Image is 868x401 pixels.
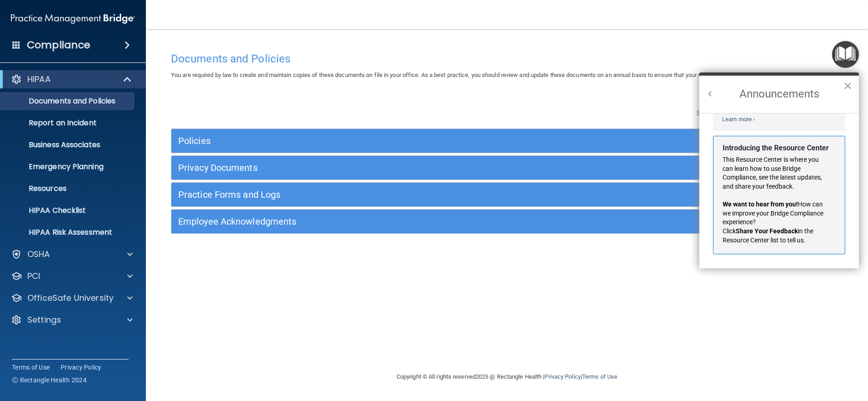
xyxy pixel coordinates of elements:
[11,271,133,282] a: PCI
[697,109,757,117] span: Search Documents:
[12,375,87,385] span: Ⓒ Rectangle Health 2024
[27,293,114,303] p: OfficeSafe University
[723,155,829,191] p: This Resource Center is where you can learn how to use Bridge Compliance, see the latest updates,...
[171,53,843,65] h4: Documents and Policies
[6,162,130,171] p: Emergency Planning
[6,97,130,106] p: Documents and Policies
[341,362,673,391] div: Copyright © All rights reserved 2025 @ Rectangle Health | |
[723,200,798,208] strong: We want to hear from you!
[544,373,580,380] a: Privacy Policy
[178,163,668,173] h5: Privacy Documents
[11,10,135,28] img: PMB logo
[6,140,130,149] p: Business Associates
[843,78,852,93] button: Close
[723,144,829,152] strong: Introducing the Resource Center
[27,249,50,260] p: OSHA
[178,187,836,202] a: Practice Forms and Logs
[11,293,133,303] a: OfficeSafe University
[27,314,61,325] p: Settings
[11,249,133,260] a: OSHA
[178,134,836,148] a: Policies
[27,74,51,85] p: HIPAA
[6,118,130,128] p: Report an Incident
[178,160,836,175] a: Privacy Documents
[178,216,668,226] h5: Employee Acknowledgments
[736,227,798,235] strong: Share Your Feedback
[11,314,133,325] a: Settings
[6,184,130,193] p: Resources
[178,214,836,229] a: Employee Acknowledgments
[723,227,736,235] span: Click
[710,336,857,373] iframe: Drift Widget Chat Controller
[582,373,617,380] a: Terms of Use
[706,89,715,98] button: Back to Resource Center Home
[11,74,132,85] a: HIPAA
[699,76,859,113] h2: Announcements
[723,227,815,244] span: in the Resource Center list to tell us.
[723,200,825,226] span: How can we improve your Bridge Compliance experience?
[178,190,668,200] h5: Practice Forms and Logs
[699,72,859,268] div: Resource Center
[722,116,755,123] a: Learn more ›
[27,39,90,51] h4: Compliance
[61,363,102,372] a: Privacy Policy
[832,41,859,68] button: Open Resource Center
[171,72,772,78] span: You are required by law to create and maintain copies of these documents on file in your office. ...
[178,136,668,146] h5: Policies
[6,228,130,237] p: HIPAA Risk Assessment
[6,206,130,215] p: HIPAA Checklist
[27,271,40,282] p: PCI
[12,363,50,372] a: Terms of Use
